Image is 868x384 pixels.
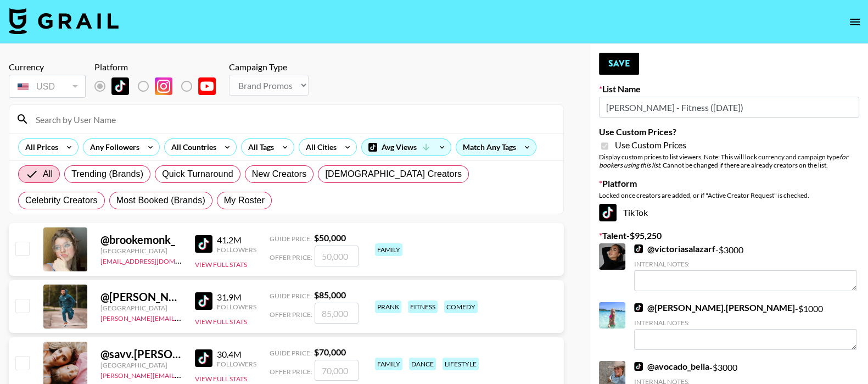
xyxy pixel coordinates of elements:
[9,8,119,34] img: Grail Talent
[599,53,639,75] button: Save
[43,168,53,181] span: All
[634,244,643,253] img: TikTok
[9,73,86,100] div: Currency is locked to USD
[100,312,263,322] a: [PERSON_NAME][EMAIL_ADDRESS][DOMAIN_NAME]
[165,139,219,155] div: All Countries
[195,349,212,367] img: TikTok
[224,194,265,207] span: My Roster
[217,303,256,311] div: Followers
[599,153,859,169] div: Display custom prices to list viewers. Note: This will lock currency and campaign type . Cannot b...
[362,139,451,155] div: Avg Views
[100,369,263,380] a: [PERSON_NAME][EMAIL_ADDRESS][DOMAIN_NAME]
[375,243,402,256] div: family
[195,318,247,326] button: View Full Stats
[615,140,686,151] span: Use Custom Prices
[314,347,346,357] strong: $ 70,000
[599,153,848,169] em: for bookers using this list
[242,139,276,155] div: All Tags
[270,310,312,319] span: Offer Price:
[111,77,129,95] img: TikTok
[634,302,795,313] a: @[PERSON_NAME].[PERSON_NAME]
[315,246,359,266] input: 50,000
[195,375,247,383] button: View Full Stats
[299,139,339,155] div: All Cities
[195,235,212,253] img: TikTok
[444,300,478,313] div: comedy
[599,204,859,221] div: TikTok
[252,168,307,181] span: New Creators
[217,292,256,303] div: 31.9M
[94,75,225,98] div: List locked to TikTok.
[100,361,182,369] div: [GEOGRAPHIC_DATA]
[116,194,205,207] span: Most Booked (Brands)
[634,243,857,291] div: - $ 3000
[100,290,182,304] div: @ [PERSON_NAME].[PERSON_NAME]
[599,204,617,221] img: TikTok
[270,349,312,357] span: Guide Price:
[195,292,212,310] img: TikTok
[634,362,643,371] img: TikTok
[409,358,436,370] div: dance
[83,139,142,155] div: Any Followers
[195,260,247,269] button: View Full Stats
[29,110,557,128] input: Search by User Name
[599,84,859,94] label: List Name
[19,139,60,155] div: All Prices
[325,168,462,181] span: [DEMOGRAPHIC_DATA] Creators
[599,230,859,241] label: Talent - $ 95,250
[844,11,866,33] button: open drawer
[9,62,86,73] div: Currency
[217,360,256,368] div: Followers
[217,246,256,254] div: Followers
[270,292,312,300] span: Guide Price:
[100,347,182,361] div: @ savv.[PERSON_NAME]
[155,77,172,95] img: Instagram
[100,233,182,247] div: @ brookemonk_
[599,126,859,137] label: Use Custom Prices?
[100,255,211,265] a: [EMAIL_ADDRESS][DOMAIN_NAME]
[443,358,479,370] div: lifestyle
[100,304,182,312] div: [GEOGRAPHIC_DATA]
[270,235,312,243] span: Guide Price:
[11,77,83,96] div: USD
[599,178,859,189] label: Platform
[408,300,438,313] div: fitness
[270,368,312,376] span: Offer Price:
[270,253,312,261] span: Offer Price:
[634,303,643,312] img: TikTok
[162,168,233,181] span: Quick Turnaround
[634,302,857,350] div: - $ 1000
[94,62,225,73] div: Platform
[634,243,715,254] a: @victoriasalazarf
[456,139,536,155] div: Match Any Tags
[375,300,401,313] div: prank
[100,247,182,255] div: [GEOGRAPHIC_DATA]
[314,232,346,243] strong: $ 50,000
[315,360,359,381] input: 70,000
[229,62,309,73] div: Campaign Type
[217,349,256,360] div: 30.4M
[25,194,98,207] span: Celebrity Creators
[634,361,709,372] a: @avocado_bella
[634,260,857,268] div: Internal Notes:
[375,358,402,370] div: family
[198,77,216,95] img: YouTube
[314,290,346,300] strong: $ 85,000
[634,319,857,327] div: Internal Notes:
[315,303,359,324] input: 85,000
[71,168,143,181] span: Trending (Brands)
[217,235,256,246] div: 41.2M
[599,191,859,199] div: Locked once creators are added, or if "Active Creator Request" is checked.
